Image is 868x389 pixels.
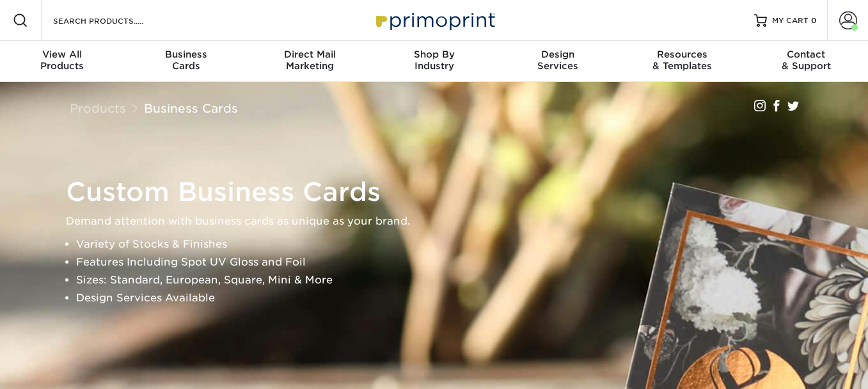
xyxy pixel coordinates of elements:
[66,177,814,207] h1: Custom Business Cards
[620,49,744,60] span: Resources
[772,15,809,26] span: MY CART
[76,271,814,289] li: Sizes: Standard, European, Square, Mini & More
[372,49,496,60] span: Shop By
[744,49,868,72] div: & Support
[52,13,177,28] input: SEARCH PRODUCTS.....
[70,101,126,115] a: Products
[744,49,868,60] span: Contact
[496,49,620,72] div: Services
[496,41,620,82] a: DesignServices
[124,41,248,82] a: BusinessCards
[144,101,238,115] a: Business Cards
[248,49,372,60] span: Direct Mail
[124,49,248,60] span: Business
[248,49,372,72] div: Marketing
[372,49,496,72] div: Industry
[76,289,814,307] li: Design Services Available
[370,6,498,34] img: Primoprint
[620,41,744,82] a: Resources& Templates
[248,41,372,82] a: Direct MailMarketing
[372,41,496,82] a: Shop ByIndustry
[124,49,248,72] div: Cards
[76,235,814,253] li: Variety of Stocks & Finishes
[811,16,817,25] span: 0
[76,253,814,271] li: Features Including Spot UV Gloss and Foil
[496,49,620,60] span: Design
[744,41,868,82] a: Contact& Support
[620,49,744,72] div: & Templates
[66,212,814,230] p: Demand attention with business cards as unique as your brand.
